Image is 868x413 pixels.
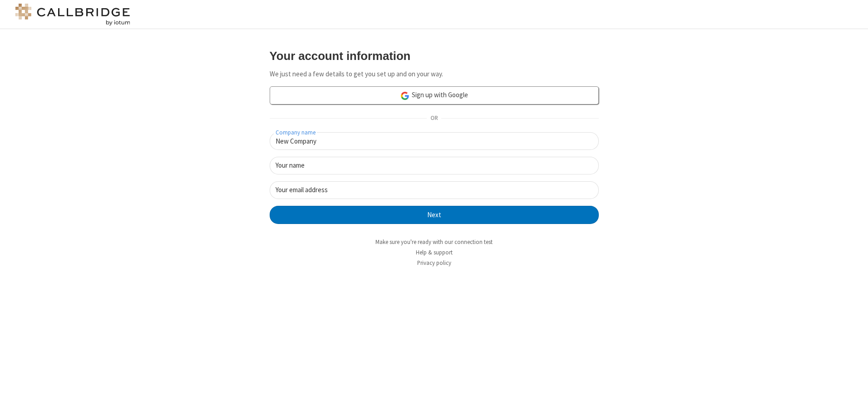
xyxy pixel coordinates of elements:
a: Help & support [416,249,453,256]
img: google-icon.png [400,91,410,101]
h3: Your account information [270,50,599,62]
button: Next [270,206,599,224]
input: Your name [270,157,599,174]
input: Company name [270,132,599,150]
a: Privacy policy [417,259,451,267]
p: We just need a few details to get you set up and on your way. [270,69,599,80]
a: Sign up with Google [270,86,599,104]
span: OR [427,112,441,125]
img: logo@2x.png [14,4,132,25]
a: Make sure you're ready with our connection test [375,238,493,246]
input: Your email address [270,181,599,199]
